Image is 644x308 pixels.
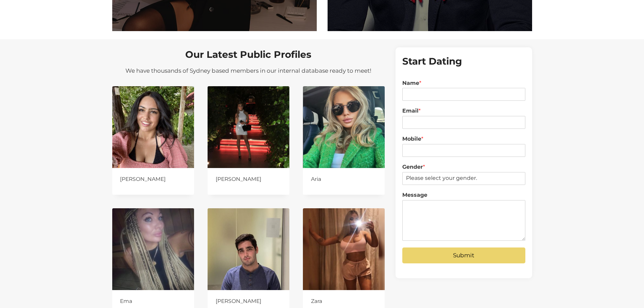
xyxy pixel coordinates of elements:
a: Aria [311,173,377,187]
div: [PERSON_NAME] [216,295,282,305]
label: Gender [402,164,525,171]
label: Email [402,108,525,115]
div: Zara [311,295,377,305]
div: Ema [120,295,186,305]
img: Zara [303,208,385,290]
label: Name [402,80,525,87]
a: [PERSON_NAME] [216,173,282,187]
h2: Start Dating [402,54,525,68]
img: James [208,208,289,290]
p: We have thousands of Sydney based members in our internal database ready to meet! [112,66,385,75]
h2: Our Latest Public Profiles [112,47,385,62]
label: Message [402,192,525,199]
label: Mobile [402,136,525,143]
button: Submit [402,247,525,263]
a: [PERSON_NAME] [120,173,186,187]
input: Mobile [402,144,525,157]
img: Vanessa [112,86,194,168]
div: [PERSON_NAME] [120,173,186,183]
img: Chloe [208,86,289,168]
img: Ema [112,208,194,290]
img: Aria [303,86,385,168]
div: Aria [311,173,377,183]
div: [PERSON_NAME] [216,173,282,183]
